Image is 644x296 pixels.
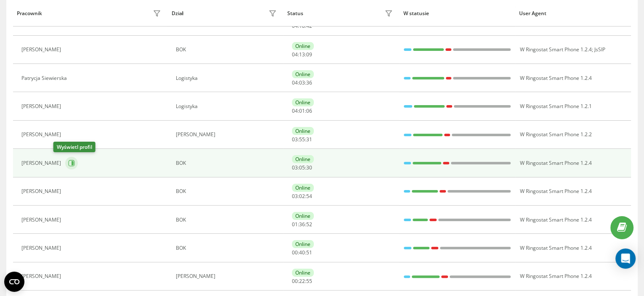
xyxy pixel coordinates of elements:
[306,193,312,200] span: 54
[292,165,312,171] div: : :
[292,278,312,284] div: : :
[299,136,305,143] span: 55
[615,248,636,269] div: Open Intercom Messenger
[292,80,312,86] div: : :
[21,217,63,223] div: [PERSON_NAME]
[176,47,278,53] div: BOK
[520,46,592,53] span: W Ringostat Smart Phone 1.2.4
[299,221,305,228] span: 36
[594,46,605,53] span: JsSIP
[520,103,592,110] span: W Ringostat Smart Phone 1.2.1
[520,272,592,280] span: W Ringostat Smart Phone 1.2.4
[299,249,305,256] span: 40
[520,244,592,251] span: W Ringostat Smart Phone 1.2.4
[519,11,627,16] div: User Agent
[287,11,303,16] div: Status
[21,75,69,81] div: Patrycja Siewierska
[520,188,592,195] span: W Ringostat Smart Phone 1.2.4
[299,107,305,114] span: 01
[176,160,278,166] div: BOK
[306,249,312,256] span: 51
[176,273,278,279] div: [PERSON_NAME]
[21,245,63,251] div: [PERSON_NAME]
[299,51,305,58] span: 13
[520,159,592,166] span: W Ringostat Smart Phone 1.2.4
[292,70,314,78] div: Online
[292,137,312,143] div: : :
[292,250,312,256] div: : :
[306,277,312,285] span: 55
[292,42,314,50] div: Online
[299,277,305,285] span: 22
[306,136,312,143] span: 31
[520,74,592,82] span: W Ringostat Smart Phone 1.2.4
[176,75,278,81] div: Logistyka
[4,272,24,292] button: Open CMP widget
[520,216,592,223] span: W Ringostat Smart Phone 1.2.4
[520,131,592,138] span: W Ringostat Smart Phone 1.2.2
[306,79,312,86] span: 36
[292,249,298,256] span: 00
[292,222,312,227] div: : :
[176,132,278,137] div: [PERSON_NAME]
[21,132,63,137] div: [PERSON_NAME]
[21,103,63,109] div: [PERSON_NAME]
[21,273,63,279] div: [PERSON_NAME]
[292,221,298,228] span: 01
[172,11,183,16] div: Dział
[292,269,314,277] div: Online
[292,23,312,29] div: : :
[306,51,312,58] span: 09
[176,103,278,109] div: Logistyka
[306,164,312,171] span: 30
[292,107,298,114] span: 04
[292,193,312,199] div: : :
[292,79,298,86] span: 04
[292,193,298,200] span: 03
[292,52,312,58] div: : :
[292,184,314,192] div: Online
[403,11,511,16] div: W statusie
[292,98,314,106] div: Online
[306,221,312,228] span: 52
[306,107,312,114] span: 06
[292,164,298,171] span: 03
[176,245,278,251] div: BOK
[21,160,63,166] div: [PERSON_NAME]
[292,155,314,163] div: Online
[292,51,298,58] span: 04
[292,212,314,220] div: Online
[299,193,305,200] span: 02
[292,277,298,285] span: 00
[292,108,312,114] div: : :
[292,240,314,248] div: Online
[17,11,42,16] div: Pracownik
[299,164,305,171] span: 05
[176,188,278,194] div: BOK
[176,217,278,223] div: BOK
[21,188,63,194] div: [PERSON_NAME]
[21,47,63,53] div: [PERSON_NAME]
[292,127,314,135] div: Online
[292,136,298,143] span: 03
[53,142,95,152] div: Wyświetl profil
[299,79,305,86] span: 03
